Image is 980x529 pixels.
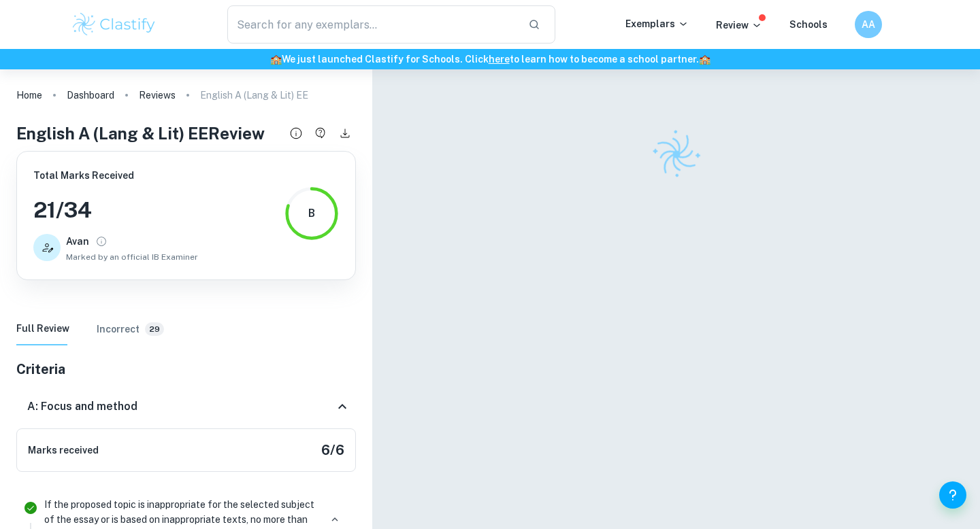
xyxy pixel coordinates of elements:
[699,54,710,65] span: 🏫
[861,17,877,32] h6: AA
[22,500,39,516] svg: Correct
[16,359,356,379] h5: Criteria
[16,385,356,428] div: A: Focus and method
[625,16,689,31] p: Exemplars
[200,88,308,103] p: English A (Lang & Lit) EE
[66,234,89,249] h6: Avan
[3,52,977,67] h6: We just launched Clastify for Schools. Click to learn how to become a school partner.
[16,86,42,105] a: Home
[33,194,198,226] h3: 21 / 34
[227,5,517,44] input: Search for any exemplars...
[334,122,356,144] button: Download
[310,122,331,144] button: Have a questions about this review?
[642,121,710,188] img: Clastify logo
[16,121,265,146] h4: English A (Lang & Lit) EE Review
[855,11,882,38] button: AA
[92,232,111,251] button: View full profile
[33,168,198,183] h6: Total Marks Received
[321,440,344,460] h5: 6 / 6
[71,11,157,38] img: Clastify logo
[66,251,198,263] span: Marked by an official IB Examiner
[27,398,137,415] h6: A: Focus and method
[97,322,140,337] h6: Incorrect
[67,86,114,105] a: Dashboard
[939,481,966,509] button: Help and Feedback
[28,443,99,458] h6: Marks received
[716,18,762,33] p: Review
[489,54,510,65] a: here
[145,324,164,335] span: 29
[308,205,315,222] div: B
[16,313,69,345] button: Full Review
[139,86,176,105] a: Reviews
[270,54,282,65] span: 🏫
[789,19,828,30] a: Schools
[285,122,307,144] button: Review details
